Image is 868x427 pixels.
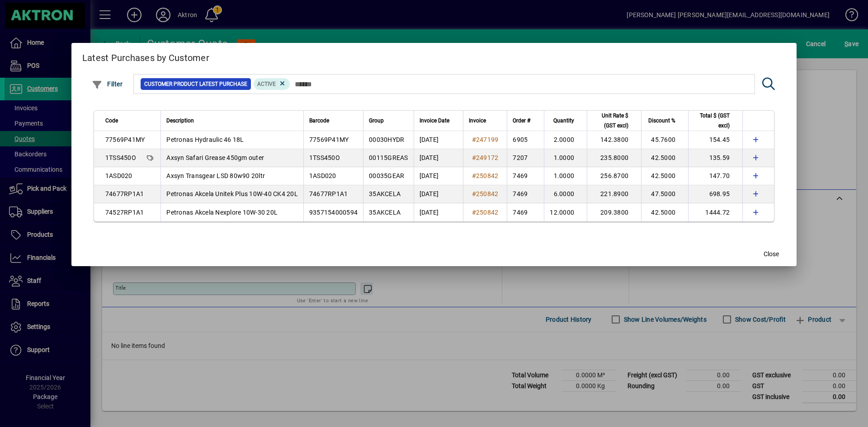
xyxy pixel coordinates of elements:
[166,209,278,216] span: Petronas Akcela Nexplore 10W-30 20L
[476,154,499,161] span: 249172
[472,209,476,216] span: #
[469,116,486,126] span: Invoice
[309,116,358,126] div: Barcode
[507,149,544,167] td: 7207
[587,131,641,149] td: 142.3800
[309,116,329,126] span: Barcode
[309,190,348,197] span: 74677RP1A1
[544,167,587,185] td: 1.0000
[369,116,384,126] span: Group
[513,116,538,126] div: Order #
[309,209,358,216] span: 9357154000594
[414,185,463,203] td: [DATE]
[550,116,582,126] div: Quantity
[641,167,688,185] td: 42.5000
[688,149,742,167] td: 135.59
[587,185,641,203] td: 221.8900
[166,154,264,161] span: Axsyn Safari Grease 450gm outer
[472,154,476,161] span: #
[757,246,786,263] button: Close
[688,131,742,149] td: 154.45
[90,76,125,92] button: Filter
[476,136,499,143] span: 247199
[472,136,476,143] span: #
[369,190,401,197] span: 35AKCELA
[144,80,247,89] span: Customer Product Latest Purchase
[469,207,502,217] a: #250842
[414,167,463,185] td: [DATE]
[71,43,797,69] h2: Latest Purchases by Customer
[105,154,136,161] span: 1TSS450O
[166,190,298,197] span: Petronas Akcela Unitek Plus 10W-40 CK4 20L
[469,171,502,181] a: #250842
[507,203,544,221] td: 7469
[641,149,688,167] td: 42.5000
[105,209,144,216] span: 74527RP1A1
[764,249,779,259] span: Close
[641,185,688,203] td: 47.5000
[688,203,742,221] td: 1444.72
[369,116,408,126] div: Group
[420,116,458,126] div: Invoice Date
[694,111,730,131] span: Total $ (GST excl)
[641,203,688,221] td: 42.5000
[414,149,463,167] td: [DATE]
[507,167,544,185] td: 7469
[544,149,587,167] td: 1.0000
[257,81,276,87] span: Active
[593,111,628,131] span: Unit Rate $ (GST excl)
[105,172,132,179] span: 1ASD020
[309,136,349,143] span: 77569P41MY
[648,116,675,126] span: Discount %
[469,153,502,163] a: #249172
[476,190,499,197] span: 250842
[472,172,476,179] span: #
[694,111,738,131] div: Total $ (GST excl)
[553,116,574,126] span: Quantity
[587,203,641,221] td: 209.3800
[513,116,530,126] span: Order #
[647,116,684,126] div: Discount %
[544,185,587,203] td: 6.0000
[254,78,290,90] mat-chip: Product Activation Status: Active
[420,116,449,126] span: Invoice Date
[688,167,742,185] td: 147.70
[587,149,641,167] td: 235.8000
[309,154,340,161] span: 1TSS450O
[641,131,688,149] td: 45.7600
[369,154,408,161] span: 00115GREAS
[414,203,463,221] td: [DATE]
[309,172,336,179] span: 1ASD020
[166,172,265,179] span: Axsyn Transgear LSD 80w90 20ltr
[414,131,463,149] td: [DATE]
[688,185,742,203] td: 698.95
[105,116,156,126] div: Code
[507,131,544,149] td: 6905
[166,136,244,143] span: Petronas Hydraulic 46 18L
[472,190,476,197] span: #
[476,209,499,216] span: 250842
[105,190,144,197] span: 74677RP1A1
[544,203,587,221] td: 12.0000
[544,131,587,149] td: 2.0000
[369,136,404,143] span: 00030HYDR
[369,172,404,179] span: 00035GEAR
[476,172,499,179] span: 250842
[593,111,637,131] div: Unit Rate $ (GST excl)
[469,189,502,199] a: #250842
[507,185,544,203] td: 7469
[469,116,502,126] div: Invoice
[369,209,401,216] span: 35AKCELA
[105,116,118,126] span: Code
[469,135,502,145] a: #247199
[92,80,123,88] span: Filter
[166,116,194,126] span: Description
[587,167,641,185] td: 256.8700
[105,136,145,143] span: 77569P41MY
[166,116,298,126] div: Description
